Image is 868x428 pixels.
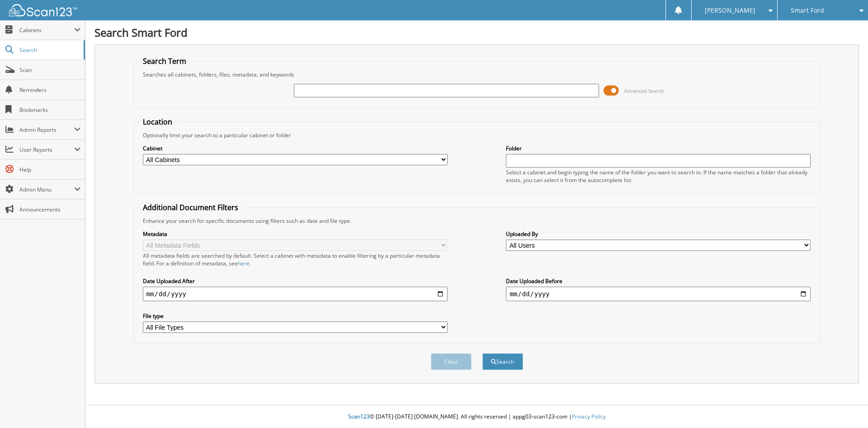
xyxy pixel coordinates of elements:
label: Metadata [143,230,448,238]
span: Advanced Search [624,87,664,94]
div: Searches all cabinets, folders, files, metadata, and keywords [138,71,816,78]
div: Select a cabinet and begin typing the name of the folder you want to search in. If the name match... [506,168,811,184]
span: Scan [19,66,80,74]
label: Uploaded By [506,230,811,238]
div: All metadata fields are searched by default. Select a cabinet with metadata to enable filtering b... [143,252,448,267]
span: [PERSON_NAME] [705,8,755,13]
a: Privacy Policy [572,413,606,420]
div: © [DATE]-[DATE] [DOMAIN_NAME]. All rights reserved | appg03-scan123-com | [85,406,868,428]
legend: Additional Document Filters [138,202,243,212]
img: scan123-logo-white.svg [9,4,77,16]
span: Admin Menu [19,186,74,193]
span: Help [19,166,80,173]
span: Announcements [19,206,80,213]
label: Date Uploaded Before [506,277,811,285]
span: Cabinets [19,26,74,34]
span: Bookmarks [19,106,80,114]
span: User Reports [19,146,74,154]
label: Folder [506,144,811,152]
h1: Search Smart Ford [94,25,859,40]
span: Scan123 [348,413,370,420]
label: Cabinet [143,144,448,152]
div: Enhance your search for specific documents using filters such as date and file type. [138,217,816,225]
div: Optionally limit your search to a particular cabinet or folder [138,131,816,139]
button: Clear [431,353,472,370]
button: Search [482,353,523,370]
label: File type [143,312,448,320]
span: Reminders [19,86,80,94]
a: here [238,260,250,267]
label: Date Uploaded After [143,277,448,285]
span: Smart Ford [791,8,824,13]
span: Search [19,46,79,54]
legend: Location [138,117,177,127]
input: start [143,287,448,301]
legend: Search Term [138,56,191,66]
input: end [506,287,811,301]
span: Admin Reports [19,126,74,134]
